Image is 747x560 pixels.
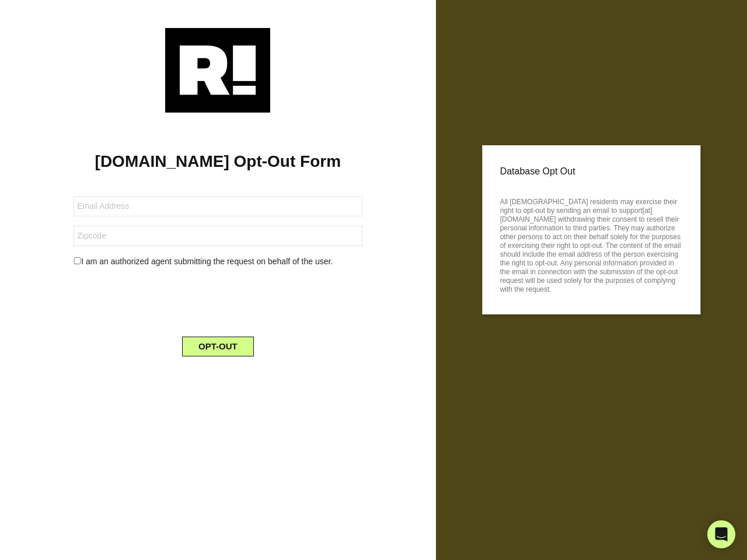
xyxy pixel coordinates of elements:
input: Email Address [74,196,362,216]
div: Open Intercom Messenger [707,520,735,548]
p: All [DEMOGRAPHIC_DATA] residents may exercise their right to opt-out by sending an email to suppo... [500,194,683,294]
button: OPT-OUT [182,337,254,356]
p: Database Opt Out [500,163,683,180]
iframe: reCAPTCHA [129,277,306,323]
h1: [DOMAIN_NAME] Opt-Out Form [18,152,418,171]
div: I am an authorized agent submitting the request on behalf of the user. [65,256,371,268]
input: Zipcode [74,226,362,246]
img: Retention.com [165,28,270,113]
